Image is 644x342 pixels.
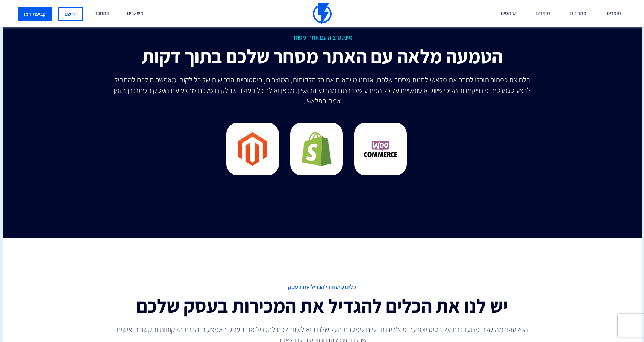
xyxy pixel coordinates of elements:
a: קביעת דמו [18,7,52,21]
p: בלחיצת כפתור תוכלו לחבר את פלאשי לחנות מסחר שלכם, אנחנו מייבאים את כל הלקוחות, המוצרים, היסטוריית... [107,74,537,106]
span: אינטגרציה עם אתרי מסחר [53,33,591,42]
img: Shopify [300,132,333,166]
a: הרשם [58,7,83,21]
img: Woocommerce [364,132,397,166]
span: כלים שיעזרו להגדיל את העסק [48,283,597,292]
img: Magento [238,132,267,166]
h2: הטמעה מלאה עם האתר מסחר שלכם בתוך דקות [53,46,591,67]
h2: יש לנו את הכלים להגדיל את המכירות בעסק שלכם [48,295,597,317]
